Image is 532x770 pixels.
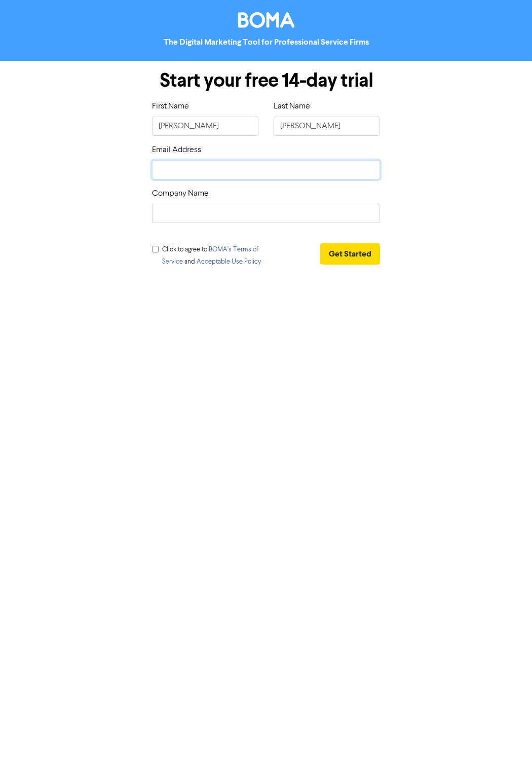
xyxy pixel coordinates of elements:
label: Company Name [152,188,209,200]
h1: Start your free 14-day trial [152,69,380,92]
label: Last Name [274,100,310,113]
img: BOMA Logo [238,12,294,28]
label: First Name [152,100,189,113]
a: BOMA’s Terms of Service [162,246,258,265]
a: Acceptable Use Policy [197,259,261,265]
label: Email Address [152,144,201,156]
strong: The Digital Marketing Tool for Professional Service Firms [164,37,369,47]
span: Click to agree to and [162,246,261,265]
iframe: Chat Widget [481,721,532,770]
button: Get Started [320,243,380,265]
